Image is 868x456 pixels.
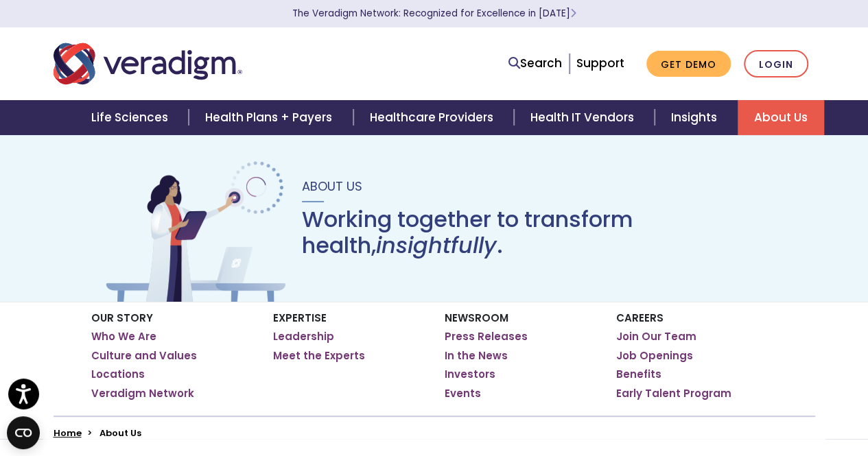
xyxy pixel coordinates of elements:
a: Meet the Experts [273,349,365,363]
a: Home [54,427,82,440]
a: Locations [91,368,145,381]
a: Health Plans + Payers [189,100,353,135]
a: Press Releases [445,330,528,344]
span: Learn More [570,7,576,20]
h1: Working together to transform health, . [302,206,766,259]
a: Veradigm Network [91,387,194,400]
a: Health IT Vendors [514,100,655,135]
a: Events [445,387,481,400]
a: Who We Are [91,330,156,344]
a: Search [508,54,562,73]
a: In the News [445,349,508,363]
a: Healthcare Providers [353,100,514,135]
span: About Us [302,178,362,195]
a: Job Openings [616,349,693,363]
a: The Veradigm Network: Recognized for Excellence in [DATE]Learn More [292,7,576,20]
a: Support [576,55,624,71]
a: About Us [738,100,824,135]
img: Veradigm logo [54,41,242,86]
em: insightfully [376,230,497,261]
a: Leadership [273,330,334,344]
a: Investors [445,368,495,381]
iframe: Drift Chat Widget [605,357,852,440]
a: Get Demo [646,51,731,77]
a: Join Our Team [616,330,696,344]
button: Open CMP widget [7,416,40,449]
a: Insights [655,100,738,135]
a: Login [744,50,808,78]
a: Life Sciences [75,100,189,135]
a: Culture and Values [91,349,197,363]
